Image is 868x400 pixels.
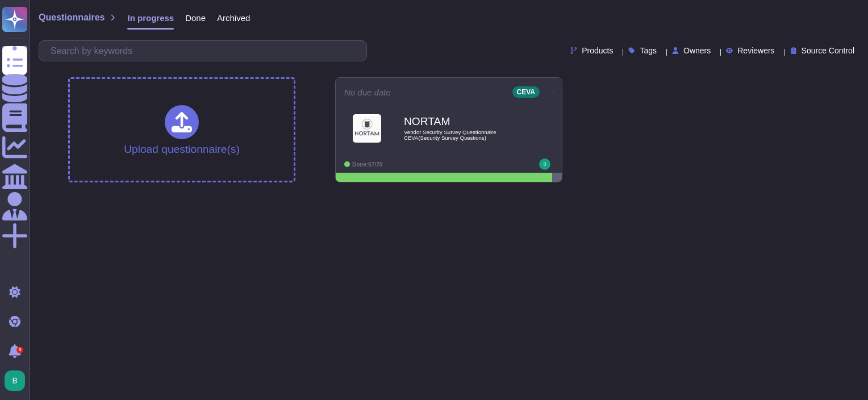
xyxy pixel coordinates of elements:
span: Archived [217,14,250,22]
span: Tags [640,47,657,55]
span: In progress [127,14,174,22]
div: CEVA [512,86,540,98]
span: Products [582,47,613,55]
div: 3 [16,347,23,353]
span: No due date [344,88,391,97]
button: user [2,368,33,393]
span: Source Control [802,47,854,55]
span: Owners [683,47,711,55]
div: Upload questionnaire(s) [124,105,240,155]
span: Done [185,14,206,22]
span: Vendor Security Survey Questionnaire CEVA(Security Survey Questions) [404,130,518,140]
span: Done: 67/70 [352,161,382,168]
img: Logo [353,114,381,143]
img: user [539,159,550,170]
img: user [5,370,25,391]
span: Reviewers [737,47,774,55]
input: Search by keywords [45,41,366,61]
b: NORTAM [404,116,518,127]
span: Questionnaires [39,13,105,22]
